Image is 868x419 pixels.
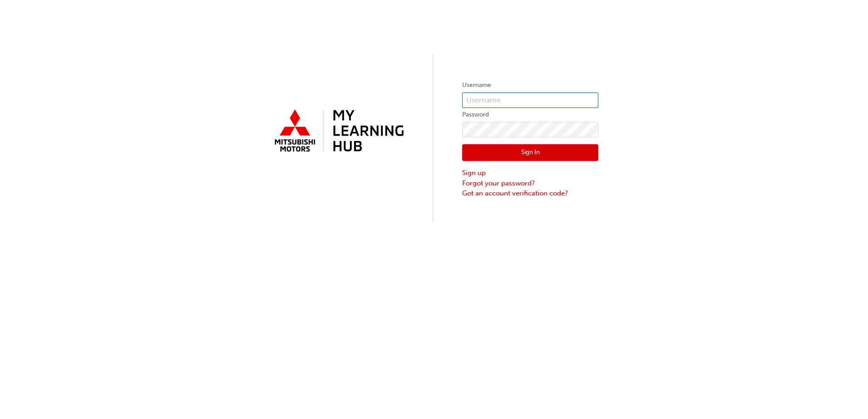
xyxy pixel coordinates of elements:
label: Password [462,109,598,120]
a: Sign up [462,168,598,178]
img: mmal [270,106,406,157]
button: Sign In [462,144,598,161]
label: Username [462,80,598,91]
a: Forgot your password? [462,178,598,189]
a: Got an account verification code? [462,188,598,199]
input: Username [462,93,598,108]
